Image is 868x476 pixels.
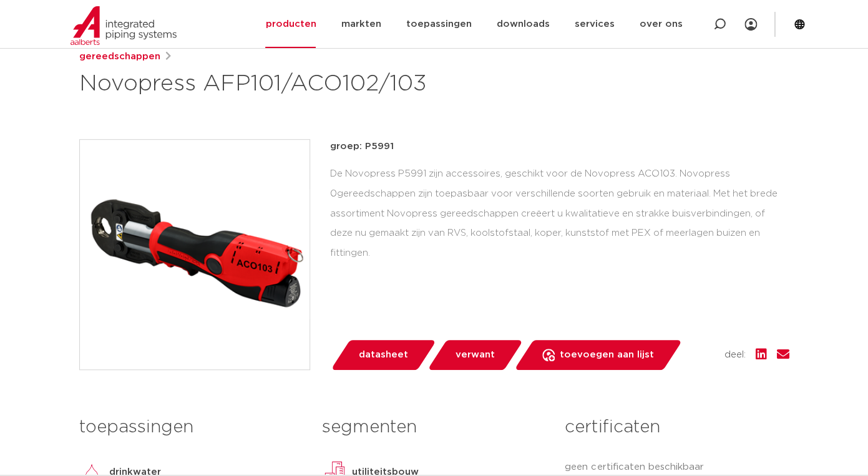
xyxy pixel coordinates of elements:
img: Product Image for Novopress AFP101/ACO102/103 [80,140,310,369]
span: verwant [456,345,495,365]
span: deel: [724,347,746,362]
div: De Novopress P5991 zijn accessoires, geschikt voor de Novopress ACO103. Novopress 0gereedschappen... [330,164,789,263]
h3: certificaten [565,415,789,440]
a: verwant [427,340,523,370]
a: datasheet [330,340,436,370]
h3: toepassingen [79,415,303,440]
div: my IPS [744,11,757,38]
a: gereedschappen [79,49,160,64]
h3: segmenten [322,415,546,440]
p: groep: P5991 [330,139,789,154]
span: datasheet [359,345,408,365]
p: geen certificaten beschikbaar [565,460,789,475]
h1: Novopress AFP101/ACO102/103 [79,69,548,99]
span: toevoegen aan lijst [560,345,654,365]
